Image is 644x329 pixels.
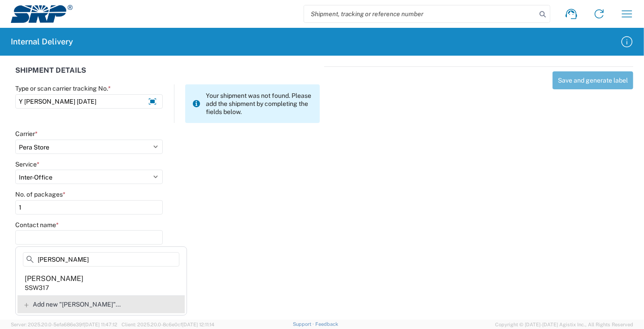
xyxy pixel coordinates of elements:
[206,92,313,116] span: Your shipment was not found. Please add the shipment by completing the fields below.
[15,160,39,168] label: Service
[304,5,536,22] input: Shipment, tracking or reference number
[182,322,214,327] span: [DATE] 12:11:14
[15,130,38,138] label: Carrier
[15,66,320,84] div: SHIPMENT DETAILS
[293,321,315,327] a: Support
[25,284,49,292] div: SSW317
[33,300,121,308] span: Add new "[PERSON_NAME]"...
[11,36,73,47] h2: Internal Delivery
[11,322,117,327] span: Server: 2025.20.0-5efa686e39f
[25,274,83,284] div: [PERSON_NAME]
[122,322,214,327] span: Client: 2025.20.0-8c6e0cf
[84,322,117,327] span: [DATE] 11:47:12
[15,84,111,92] label: Type or scan carrier tracking No.
[11,5,73,23] img: srp
[15,221,59,229] label: Contact name
[495,320,633,329] span: Copyright © [DATE]-[DATE] Agistix Inc., All Rights Reserved
[315,321,338,327] a: Feedback
[15,190,65,198] label: No. of packages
